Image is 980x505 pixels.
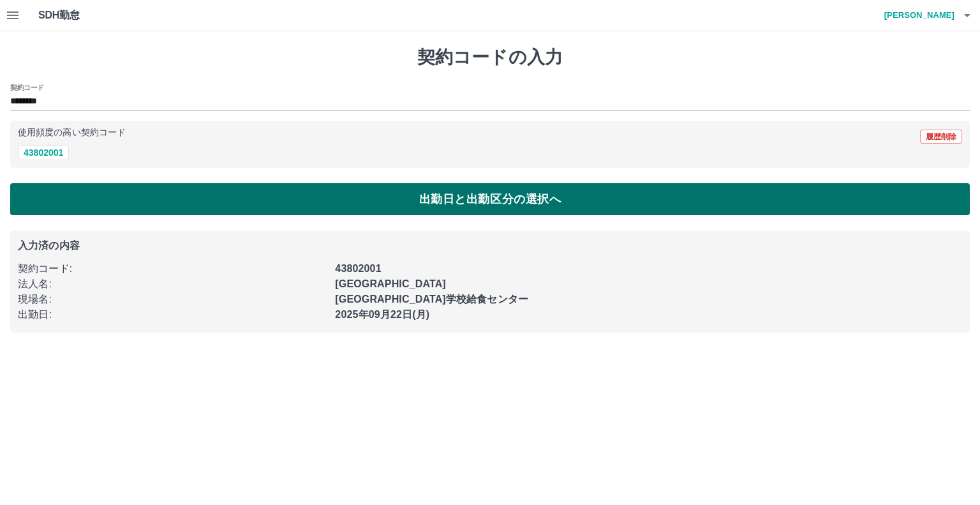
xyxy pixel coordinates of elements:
button: 43802001 [18,145,69,160]
p: 入力済の内容 [18,241,962,251]
b: 2025年09月22日(月) [335,309,429,320]
p: 契約コード : [18,261,327,276]
p: 出勤日 : [18,307,327,322]
button: 履歴削除 [920,130,962,144]
b: [GEOGRAPHIC_DATA]学校給食センター [335,294,528,305]
p: 使用頻度の高い契約コード [18,128,126,137]
b: 43802001 [335,263,381,274]
p: 法人名 : [18,276,327,292]
b: [GEOGRAPHIC_DATA] [335,278,446,289]
button: 出勤日と出勤区分の選択へ [10,183,970,215]
h1: 契約コードの入力 [10,47,970,68]
p: 現場名 : [18,292,327,307]
h2: 契約コード [10,82,44,93]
